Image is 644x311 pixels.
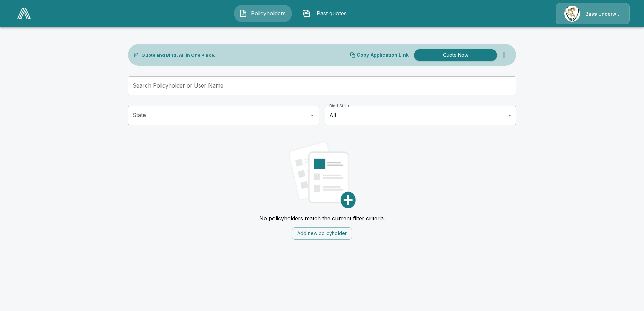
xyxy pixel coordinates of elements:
[414,49,497,61] button: Quote Now
[297,5,355,22] button: Past quotes IconPast quotes
[357,53,409,57] p: Copy Application Link
[497,48,511,62] button: more
[308,111,317,120] button: Open
[250,9,287,18] span: Policyholders
[325,106,516,125] div: All
[234,5,292,22] button: Policyholders IconPolicyholders
[411,49,497,61] a: Quote Now
[292,230,352,236] a: Add new policyholder
[239,9,247,18] img: Policyholders Icon
[302,9,311,18] img: Past quotes Icon
[313,9,350,18] span: Past quotes
[141,53,215,57] p: Quote and Bind. All in One Place.
[329,103,351,109] label: Bind Status
[292,227,352,240] button: Add new policyholder
[259,215,385,222] p: No policyholders match the current filter criteria.
[17,8,31,19] img: AA Logo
